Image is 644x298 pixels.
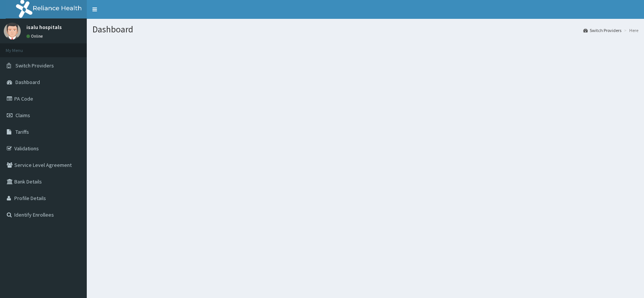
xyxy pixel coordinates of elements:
[622,27,638,34] li: Here
[15,128,29,135] span: Tariffs
[26,34,45,39] a: Online
[92,24,638,34] h1: Dashboard
[15,112,30,119] span: Claims
[15,79,40,86] span: Dashboard
[15,62,54,69] span: Switch Providers
[26,24,62,30] p: isalu hospitals
[583,27,621,34] a: Switch Providers
[4,23,21,40] img: User Image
